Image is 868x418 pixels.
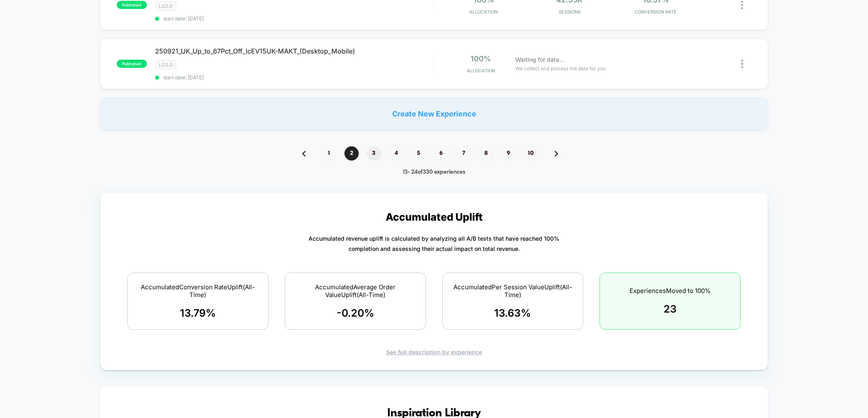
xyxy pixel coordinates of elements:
[741,60,743,68] img: close
[555,151,558,156] img: pagination forward
[630,287,711,295] span: Experiences Moved to 100%
[453,283,573,299] span: Accumulated Per Session Value Uplift (All-Time)
[117,1,147,9] span: published
[386,211,483,223] p: Accumulated Uplift
[344,146,359,161] span: 2
[309,233,559,254] p: Accumulated revenue uplift is calculated by analyzing all A/B tests that have reached 100% comple...
[389,146,404,161] span: 4
[457,146,471,161] span: 7
[337,307,374,319] span: -0.20 %
[515,55,564,64] span: Waiting for data...
[294,169,575,176] div: 13 - 24 of 330 experiences
[494,307,531,319] span: 13.63 %
[155,47,434,55] span: 250921_UK_Up_to_67Pct_Off_lcEV15UK-MAKT_(Desktop_Mobile)
[117,60,147,68] span: published
[469,9,497,15] span: Allocation
[115,349,754,355] div: See full description by experience
[528,9,610,15] span: Sessions
[434,146,448,161] span: 6
[502,146,516,161] span: 9
[180,307,216,319] span: 13.79 %
[741,1,743,9] img: close
[471,54,491,63] span: 100%
[138,283,258,299] span: Accumulated Conversion Rate Uplift (All-Time)
[155,74,434,80] span: start date: [DATE]
[155,60,176,69] span: LG2.0
[515,65,606,72] span: We collect and process the data for you
[322,146,336,161] span: 1
[615,9,697,15] span: CONVERSION RATE
[100,97,768,130] div: Create New Experience
[367,146,381,161] span: 3
[467,68,495,74] span: Allocation
[295,283,415,299] span: Accumulated Average Order Value Uplift (All-Time)
[155,16,434,22] span: start date: [DATE]
[524,146,538,161] span: 10
[302,151,306,156] img: pagination back
[155,1,176,11] span: LG2.0
[479,146,493,161] span: 8
[412,146,426,161] span: 5
[664,303,677,315] span: 23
